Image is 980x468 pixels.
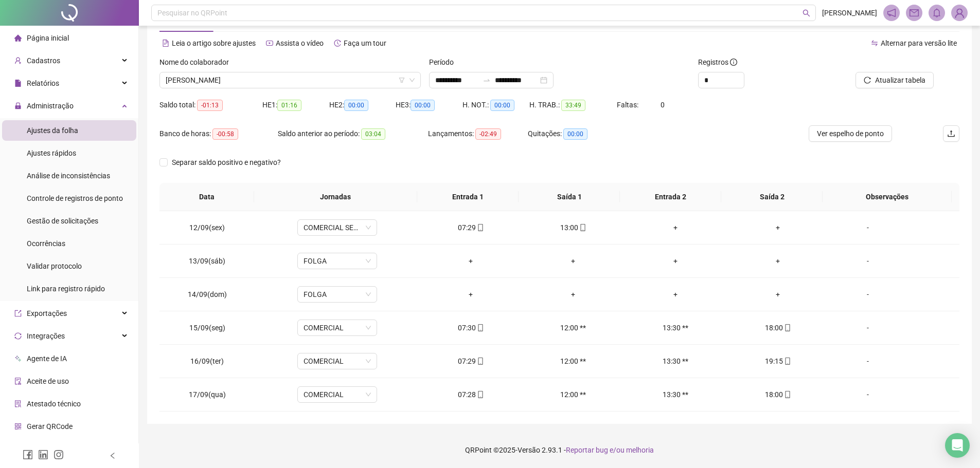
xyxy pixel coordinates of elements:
[475,128,501,140] span: -02:49
[168,157,285,168] span: Separar saldo positivo e negativo?
[871,40,878,47] span: swap
[189,257,225,265] span: 13/09(sáb)
[617,101,640,109] span: Faltas:
[528,128,628,140] div: Quitações:
[254,183,417,211] th: Jornadas
[476,224,484,231] span: mobile
[490,100,514,111] span: 00:00
[166,72,415,88] span: REGINALDO ALVES FEITOZA
[304,287,371,302] span: FOLGA
[14,80,22,87] span: file
[476,358,484,365] span: mobile
[817,128,884,139] span: Ver espelho de ponto
[27,239,65,248] span: Ocorrências
[530,222,616,233] div: 13:00
[344,39,386,47] span: Faça um tour
[27,217,98,225] span: Gestão de solicitações
[735,389,821,400] div: 18:00
[162,40,169,47] span: file-text
[27,354,67,363] span: Agente de IA
[188,290,227,298] span: 14/09(dom)
[14,102,22,109] span: lock
[159,128,278,140] div: Banco de horas:
[887,8,896,17] span: notification
[27,332,65,340] span: Integrações
[428,389,514,400] div: 07:28
[661,101,665,109] span: 0
[197,100,223,111] span: -01:13
[212,128,238,140] span: -00:58
[278,128,428,140] div: Saldo anterior ao período:
[838,355,898,367] div: -
[14,400,22,407] span: solution
[27,102,74,110] span: Administração
[428,322,514,333] div: 07:30
[856,72,934,88] button: Atualizar tabela
[190,357,224,365] span: 16/09(ter)
[399,77,405,83] span: filter
[428,128,528,140] div: Lançamentos:
[417,183,519,211] th: Entrada 1
[633,222,719,233] div: +
[109,452,116,459] span: left
[334,40,341,47] span: history
[27,400,81,408] span: Atestado técnico
[530,255,616,267] div: +
[633,255,719,267] div: +
[529,99,617,111] div: H. TRAB.:
[698,57,737,68] span: Registros
[735,322,821,333] div: 18:00
[838,222,898,233] div: -
[530,289,616,300] div: +
[27,262,82,270] span: Validar protocolo
[483,76,491,84] span: to
[838,322,898,333] div: -
[409,77,415,83] span: down
[783,358,791,365] span: mobile
[518,446,540,454] span: Versão
[428,355,514,367] div: 07:29
[27,285,105,293] span: Link para registro rápido
[428,222,514,233] div: 07:29
[476,391,484,398] span: mobile
[578,224,586,231] span: mobile
[23,450,33,460] span: facebook
[831,191,943,202] span: Observações
[428,255,514,267] div: +
[159,57,236,68] label: Nome do colaborador
[304,353,371,369] span: COMERCIAL
[735,355,821,367] div: 19:15
[838,255,898,267] div: -
[189,223,225,232] span: 12/09(sex)
[947,129,955,138] span: upload
[27,194,123,202] span: Controle de registros de ponto
[14,57,22,64] span: user-add
[838,389,898,400] div: -
[735,289,821,300] div: +
[783,391,791,398] span: mobile
[159,183,254,211] th: Data
[838,289,898,300] div: -
[563,128,587,140] span: 00:00
[189,324,225,332] span: 15/09(seg)
[38,450,48,460] span: linkedin
[14,332,22,340] span: sync
[864,77,871,84] span: reload
[483,76,491,84] span: swap-right
[721,183,823,211] th: Saída 2
[566,446,654,454] span: Reportar bug e/ou melhoria
[54,450,64,460] span: instagram
[881,39,957,47] span: Alternar para versão lite
[823,183,952,211] th: Observações
[783,324,791,331] span: mobile
[27,422,73,430] span: Gerar QRCode
[27,172,110,180] span: Análise de inconsistências
[14,34,22,42] span: home
[266,40,273,47] span: youtube
[27,309,67,317] span: Exportações
[27,377,69,385] span: Aceite de uso
[822,7,877,18] span: [PERSON_NAME]
[952,5,967,21] img: 80778
[172,39,256,47] span: Leia o artigo sobre ajustes
[27,126,78,135] span: Ajustes da folha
